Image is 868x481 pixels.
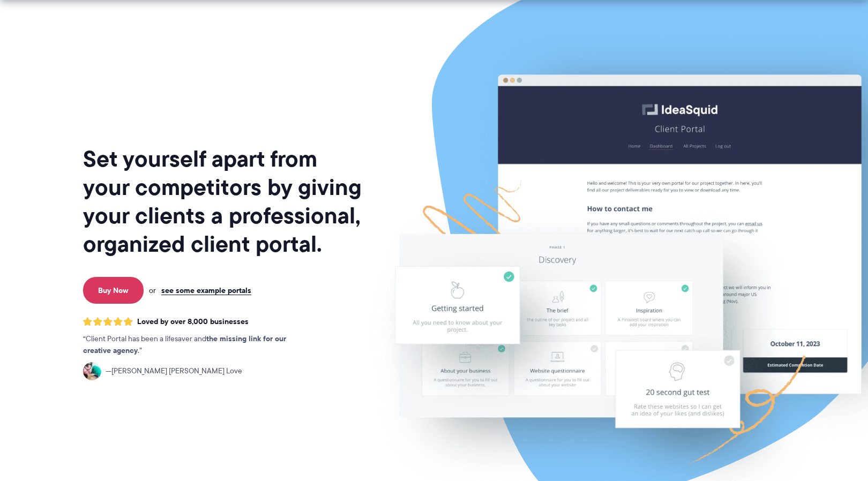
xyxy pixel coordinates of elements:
[106,365,242,377] span: [PERSON_NAME] [PERSON_NAME] Love
[83,277,144,304] a: Buy Now
[149,285,156,295] span: or
[83,145,364,258] h1: Set yourself apart from your competitors by giving your clients a professional, organized client ...
[161,285,251,295] a: see some example portals
[83,333,308,357] p: Client Portal has been a lifesaver and .
[137,317,249,326] span: Loved by over 8,000 businesses
[83,333,286,356] strong: the missing link for our creative agency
